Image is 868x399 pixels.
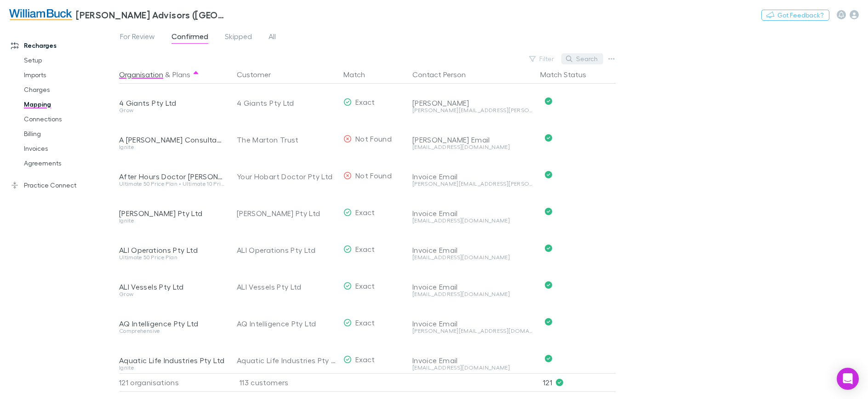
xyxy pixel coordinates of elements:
div: Invoice Email [412,209,533,218]
svg: Confirmed [545,134,552,142]
a: Imports [15,68,124,82]
h3: [PERSON_NAME] Advisors ([GEOGRAPHIC_DATA]) Pty Ltd [76,9,228,20]
span: Exact [355,245,375,253]
div: Ultimate 50 Price Plan [119,255,226,260]
svg: Confirmed [545,171,552,178]
div: ALI Operations Pty Ltd [237,232,336,268]
button: Match [343,65,376,84]
div: [PERSON_NAME] [412,98,533,108]
div: Aquatic Life Industries Pty Ltd [119,356,226,365]
div: 121 organisations [119,373,229,392]
div: Grow [119,291,226,297]
div: AQ Intelligence Pty Ltd [119,319,226,328]
img: William Buck Advisors (WA) Pty Ltd's Logo [9,9,72,20]
span: Not Found [355,134,392,143]
span: Skipped [225,32,252,44]
div: Grow [119,108,226,113]
a: Charges [15,82,124,97]
div: Invoice Email [412,282,533,291]
div: 113 customers [229,373,340,392]
svg: Confirmed [545,245,552,252]
button: Filter [525,53,560,64]
span: Confirmed [171,32,208,44]
div: 4 Giants Pty Ltd [119,98,226,108]
div: [PERSON_NAME][EMAIL_ADDRESS][PERSON_NAME][DOMAIN_NAME] [412,108,533,113]
a: Practice Connect [2,178,124,193]
a: Agreements [15,156,124,171]
svg: Confirmed [545,355,552,362]
svg: Confirmed [545,97,552,105]
a: Connections [15,112,124,126]
div: 4 Giants Pty Ltd [237,85,336,121]
a: Billing [15,126,124,141]
a: Invoices [15,141,124,156]
div: Ultimate 50 Price Plan • Ultimate 10 Price Plan • Ultimate 20 Price Plan [119,181,226,187]
span: Exact [355,208,375,217]
div: Invoice Email [412,356,533,365]
svg: Confirmed [545,318,552,325]
span: All [268,32,276,44]
div: [PERSON_NAME] Pty Ltd [119,209,226,218]
span: Exact [355,281,375,290]
div: Invoice Email [412,172,533,181]
svg: Confirmed [545,208,552,215]
span: Exact [355,318,375,327]
a: Recharges [2,38,124,53]
button: Match Status [540,65,597,84]
div: Aquatic Life Industries Pty Ltd [237,342,336,379]
button: Organisation [119,65,163,84]
div: Ignite [119,218,226,223]
div: The Marton Trust [237,121,336,158]
span: For Review [120,32,155,44]
div: Ignite [119,144,226,150]
div: Open Intercom Messenger [837,368,859,390]
a: Mapping [15,97,124,112]
div: [EMAIL_ADDRESS][DOMAIN_NAME] [412,255,533,260]
div: Your Hobart Doctor Pty Ltd [237,158,336,195]
div: [EMAIL_ADDRESS][DOMAIN_NAME] [412,144,533,150]
div: [PERSON_NAME][EMAIL_ADDRESS][DOMAIN_NAME] [412,328,533,334]
a: [PERSON_NAME] Advisors ([GEOGRAPHIC_DATA]) Pty Ltd [4,4,234,26]
div: [PERSON_NAME] Email [412,135,533,144]
div: ALI Vessels Pty Ltd [237,268,336,305]
div: ALI Vessels Pty Ltd [119,282,226,291]
div: & [119,65,226,84]
div: [EMAIL_ADDRESS][DOMAIN_NAME] [412,291,533,297]
p: 121 [543,374,616,391]
button: Customer [237,65,282,84]
div: Ignite [119,365,226,370]
button: Contact Person [412,65,477,84]
div: A [PERSON_NAME] Consultancy [119,135,226,144]
div: [PERSON_NAME][EMAIL_ADDRESS][PERSON_NAME][DOMAIN_NAME] [412,181,533,187]
span: Exact [355,355,375,364]
button: Search [561,53,603,64]
div: ALI Operations Pty Ltd [119,245,226,255]
span: Exact [355,97,375,106]
span: Not Found [355,171,392,180]
button: Got Feedback? [761,10,829,21]
button: Plans [172,65,190,84]
svg: Confirmed [545,281,552,289]
a: Setup [15,53,124,68]
div: [EMAIL_ADDRESS][DOMAIN_NAME] [412,365,533,370]
div: Invoice Email [412,319,533,328]
div: AQ Intelligence Pty Ltd [237,305,336,342]
div: Invoice Email [412,245,533,255]
div: Comprehensive [119,328,226,334]
div: [PERSON_NAME] Pty Ltd [237,195,336,232]
div: [EMAIL_ADDRESS][DOMAIN_NAME] [412,218,533,223]
div: After Hours Doctor [PERSON_NAME] [119,172,226,181]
